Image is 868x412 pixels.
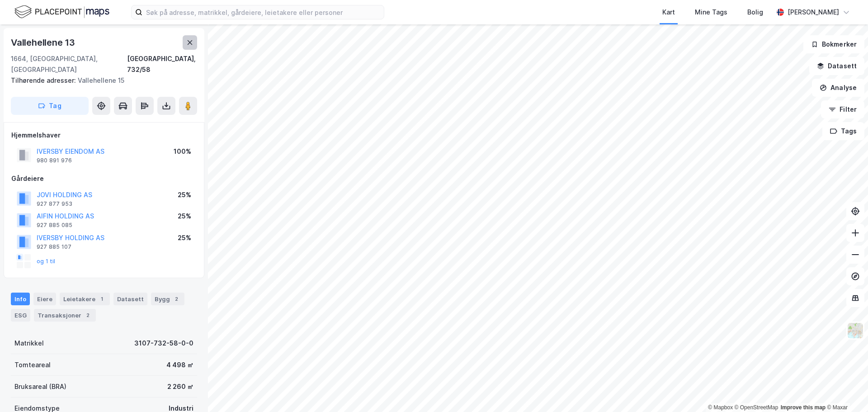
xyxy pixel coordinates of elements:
[113,293,147,305] div: Datasett
[781,404,826,411] a: Improve this map
[37,157,72,164] div: 980 891 976
[83,311,92,320] div: 2
[151,293,184,305] div: Bygg
[142,5,384,19] input: Søk på adresse, matrikkel, gårdeiere, leietakere eller personer
[172,294,181,303] div: 2
[11,173,197,184] div: Gårdeiere
[127,53,197,75] div: [GEOGRAPHIC_DATA], 732/58
[167,381,193,392] div: 2 260 ㎡
[97,294,106,303] div: 1
[803,35,864,53] button: Bokmerker
[37,200,72,208] div: 927 877 953
[809,57,864,75] button: Datasett
[14,338,44,349] div: Matrikkel
[33,293,56,305] div: Eiere
[11,97,89,115] button: Tag
[695,7,727,18] div: Mine Tags
[14,381,66,392] div: Bruksareal (BRA)
[822,122,864,140] button: Tags
[11,309,30,322] div: ESG
[847,322,864,339] img: Z
[11,76,78,84] span: Tilhørende adresser:
[134,338,193,349] div: 3107-732-58-0-0
[11,130,197,141] div: Hjemmelshaver
[747,7,763,18] div: Bolig
[662,7,675,18] div: Kart
[11,293,30,305] div: Info
[823,369,868,412] div: Kontrollprogram for chat
[708,404,733,411] a: Mapbox
[14,360,51,370] div: Tomteareal
[178,232,191,243] div: 25%
[37,243,71,251] div: 927 885 107
[812,79,864,97] button: Analyse
[11,75,190,86] div: Vallehellene 15
[788,7,839,18] div: [PERSON_NAME]
[166,360,193,370] div: 4 498 ㎡
[14,4,109,20] img: logo.f888ab2527a4732fd821a326f86c7f29.svg
[178,211,191,222] div: 25%
[11,53,127,75] div: 1664, [GEOGRAPHIC_DATA], [GEOGRAPHIC_DATA]
[178,189,191,200] div: 25%
[823,369,868,412] iframe: Chat Widget
[174,146,191,157] div: 100%
[37,222,72,229] div: 927 885 085
[11,35,77,50] div: Vallehellene 13
[34,309,96,322] div: Transaksjoner
[821,100,864,118] button: Filter
[735,404,778,411] a: OpenStreetMap
[60,293,110,305] div: Leietakere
